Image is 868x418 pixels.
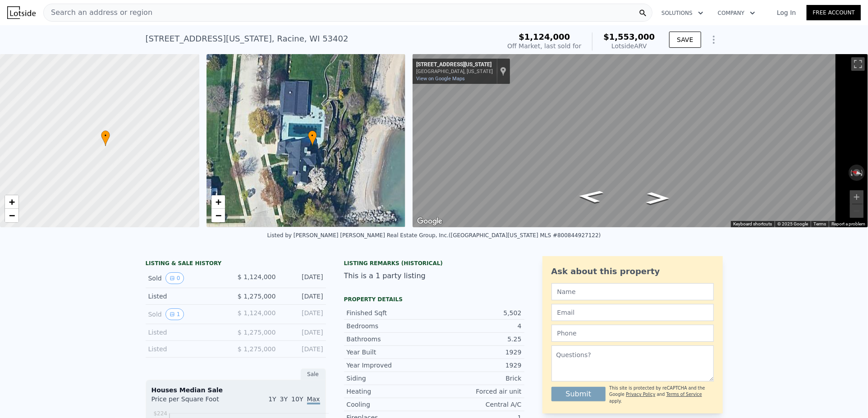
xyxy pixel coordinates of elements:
[413,54,868,227] div: Street View
[148,272,229,284] div: Sold
[347,361,434,370] div: Year Improved
[280,395,288,403] span: 3Y
[551,283,714,300] input: Name
[307,395,320,404] span: Max
[283,345,323,354] div: [DATE]
[165,308,184,320] button: View historical data
[152,395,236,409] div: Price per Square Foot
[500,66,506,76] a: Show location on map
[238,329,276,336] span: $ 1,275,000
[603,41,655,51] div: Lotside ARV
[211,195,225,209] a: Zoom in
[666,392,702,397] a: Terms of Service
[567,187,614,206] path: Go North, Michigan Blvd
[434,322,522,331] div: 4
[415,216,445,227] img: Google
[415,216,445,227] a: Open this area in Google Maps (opens a new window)
[347,387,434,396] div: Heating
[148,328,229,337] div: Listed
[851,57,865,71] button: Toggle fullscreen view
[344,260,524,267] div: Listing Remarks (Historical)
[267,232,601,239] div: Listed by [PERSON_NAME] [PERSON_NAME] Real Estate Group, Inc. ([GEOGRAPHIC_DATA][US_STATE] MLS #8...
[654,5,711,21] button: Solutions
[416,61,493,69] div: [STREET_ADDRESS][US_STATE]
[434,361,522,370] div: 1929
[416,76,465,82] a: View on Google Maps
[347,374,434,383] div: Siding
[347,335,434,344] div: Bathrooms
[434,374,522,383] div: Brick
[766,8,807,17] a: Log In
[308,132,317,140] span: •
[283,292,323,301] div: [DATE]
[434,308,522,317] div: 5,502
[5,209,18,222] a: Zoom out
[434,335,522,344] div: 5.25
[148,308,229,320] div: Sold
[860,165,865,181] button: Rotate clockwise
[849,165,854,181] button: Rotate counterclockwise
[238,293,276,300] span: $ 1,275,000
[519,32,570,41] span: $1,124,000
[165,272,184,284] button: View historical data
[148,292,229,301] div: Listed
[626,392,655,397] a: Privacy Policy
[347,348,434,357] div: Year Built
[5,195,18,209] a: Zoom in
[146,32,349,45] div: [STREET_ADDRESS][US_STATE] , Racine , WI 53402
[850,190,863,204] button: Zoom in
[146,260,326,269] div: LISTING & SALE HISTORY
[291,395,303,403] span: 10Y
[848,167,866,178] button: Reset the view
[344,271,524,281] div: This is a 1 party listing
[347,322,434,331] div: Bedrooms
[283,328,323,337] div: [DATE]
[416,69,493,74] div: [GEOGRAPHIC_DATA], [US_STATE]
[609,385,713,404] div: This site is protected by reCAPTCHA and the Google and apply.
[347,400,434,409] div: Cooling
[434,348,522,357] div: 1929
[434,387,522,396] div: Forced air unit
[347,308,434,317] div: Finished Sqft
[148,345,229,354] div: Listed
[637,189,679,207] path: Go South, Michigan Blvd
[283,308,323,320] div: [DATE]
[850,204,863,218] button: Zoom out
[507,41,581,51] div: Off Market, last sold for
[434,400,522,409] div: Central A/C
[153,410,167,417] tspan: $224
[669,32,701,48] button: SAVE
[551,304,714,321] input: Email
[152,386,320,395] div: Houses Median Sale
[807,5,861,20] a: Free Account
[7,6,36,19] img: Lotside
[238,345,276,353] span: $ 1,275,000
[733,221,772,227] button: Keyboard shortcuts
[283,272,323,284] div: [DATE]
[238,273,276,280] span: $ 1,124,000
[705,31,723,49] button: Show Options
[711,5,762,21] button: Company
[211,209,225,222] a: Zoom out
[777,221,808,226] span: © 2025 Google
[301,368,326,380] div: Sale
[813,221,826,226] a: Terms (opens in new tab)
[551,325,714,342] input: Phone
[101,132,110,140] span: •
[215,196,221,207] span: +
[603,32,655,41] span: $1,553,000
[413,54,868,227] div: Map
[308,130,317,146] div: •
[551,265,714,278] div: Ask about this property
[9,196,15,207] span: +
[9,210,15,221] span: −
[238,309,276,317] span: $ 1,124,000
[344,296,524,303] div: Property details
[215,210,221,221] span: −
[831,221,865,226] a: Report a problem
[44,7,152,18] span: Search an address or region
[551,387,606,401] button: Submit
[101,130,110,146] div: •
[268,395,276,403] span: 1Y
